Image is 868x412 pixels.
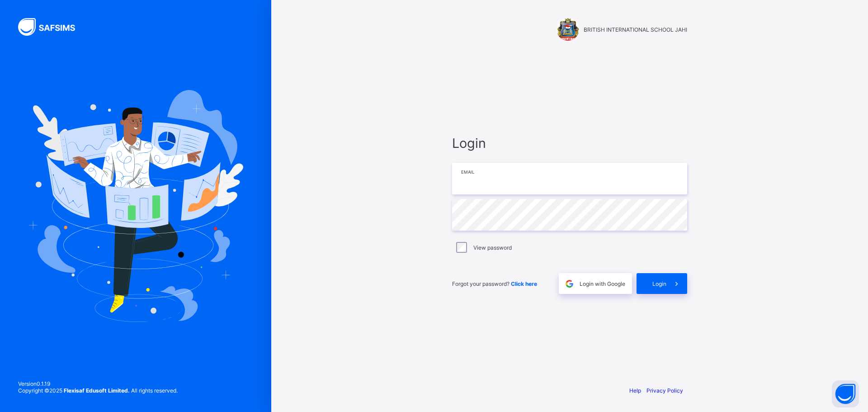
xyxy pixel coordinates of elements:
label: View password [473,244,512,251]
strong: Flexisaf Edusoft Limited. [64,387,130,394]
span: Login with Google [580,280,625,287]
img: SAFSIMS Logo [18,18,86,36]
a: Privacy Policy [646,387,683,394]
span: Login [452,135,687,151]
span: Forgot your password? [452,280,537,287]
img: Hero Image [28,90,243,322]
a: Help [629,387,641,394]
span: Copyright © 2025 All rights reserved. [18,387,178,394]
span: BRITISH INTERNATIONAL SCHOOL JAHI [584,26,687,33]
span: Login [652,280,666,287]
button: Open asap [832,380,859,407]
span: Version 0.1.19 [18,380,178,387]
img: google.396cfc9801f0270233282035f929180a.svg [564,279,575,289]
a: Click here [511,280,537,287]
